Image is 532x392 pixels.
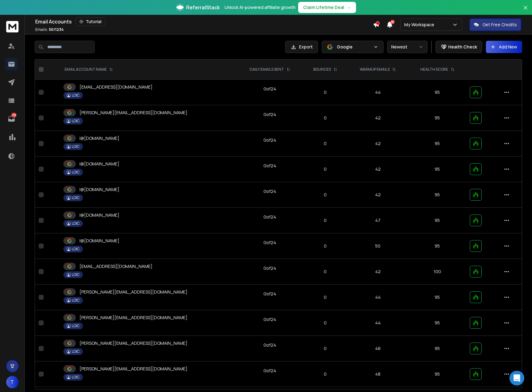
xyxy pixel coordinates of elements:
p: 0 [307,345,344,352]
td: 95 [408,156,466,182]
p: [EMAIL_ADDRESS][DOMAIN_NAME] [79,263,152,269]
p: 0 [307,217,344,223]
div: 0 of 24 [264,214,276,220]
p: [PERSON_NAME][EMAIL_ADDRESS][DOMAIN_NAME] [79,366,187,372]
p: [PERSON_NAME][EMAIL_ADDRESS][DOMAIN_NAME] [79,110,187,116]
p: HEALTH SCORE [420,67,448,72]
p: My Workspace [404,22,437,28]
div: 0 of 24 [264,316,276,323]
p: Unlock AI-powered affiliate growth [225,4,296,10]
p: 1718 [11,113,16,118]
button: Claim Lifetime Deal→ [298,2,356,13]
p: Get Free Credits [483,22,517,28]
p: LOIC [72,375,79,380]
p: l@[DOMAIN_NAME] [79,186,119,193]
p: [PERSON_NAME][EMAIL_ADDRESS][DOMAIN_NAME] [79,315,187,321]
td: 42 [347,105,408,131]
p: Health Check [448,44,477,50]
p: 0 [307,320,344,326]
p: Emails : [35,27,64,32]
p: l@[DOMAIN_NAME] [79,212,119,218]
span: 50 / 1234 [49,27,64,32]
td: 95 [408,336,466,361]
button: Add New [486,41,522,53]
div: 0 of 24 [264,188,276,194]
div: 0 of 24 [264,111,276,118]
td: 46 [347,336,408,361]
p: [PERSON_NAME][EMAIL_ADDRESS][DOMAIN_NAME] [79,340,187,346]
p: LOIC [72,323,79,328]
div: 0 of 24 [264,137,276,143]
p: LOIC [72,170,79,175]
div: 0 of 24 [264,265,276,271]
p: LOIC [72,221,79,226]
td: 50 [347,233,408,259]
button: Get Free Credits [470,19,521,31]
span: ReferralStack [186,4,220,11]
td: 95 [408,285,466,310]
td: 95 [408,361,466,387]
button: Tutorial [75,17,105,26]
p: LOIC [72,349,79,354]
button: Newest [387,41,427,53]
p: [PERSON_NAME][EMAIL_ADDRESS][DOMAIN_NAME] [79,289,187,295]
td: 95 [408,208,466,233]
td: 42 [347,259,408,285]
div: 0 of 24 [264,240,276,246]
p: LOIC [72,298,79,303]
td: 95 [408,310,466,336]
p: LOIC [72,195,79,200]
td: 42 [347,182,408,208]
td: 95 [408,182,466,208]
div: 0 of 24 [264,86,276,92]
p: DAILY EMAILS SENT [250,67,284,72]
p: Google [337,44,371,50]
button: T [6,376,19,388]
div: Email Accounts [35,17,373,26]
td: 42 [347,131,408,156]
td: 100 [408,259,466,285]
div: 0 of 24 [264,291,276,297]
span: 50 [390,20,395,24]
button: Health Check [435,41,482,53]
p: 0 [307,89,344,95]
p: l@[DOMAIN_NAME] [79,161,119,167]
div: 0 of 24 [264,342,276,348]
span: → [347,4,351,10]
a: 1718 [5,113,18,125]
button: Export [285,41,318,53]
div: 0 of 24 [264,163,276,169]
td: 42 [347,156,408,182]
p: LOIC [72,93,79,98]
p: 0 [307,294,344,300]
button: Close banner [521,4,530,19]
p: BOUNCES [313,67,331,72]
td: 48 [347,361,408,387]
td: 95 [408,131,466,156]
td: 95 [408,233,466,259]
p: LOIC [72,272,79,277]
p: [EMAIL_ADDRESS][DOMAIN_NAME] [79,84,152,90]
p: l@[DOMAIN_NAME] [79,238,119,244]
p: LOIC [72,247,79,252]
p: LOIC [72,119,79,123]
p: 0 [307,166,344,172]
td: 44 [347,310,408,336]
td: 47 [347,208,408,233]
p: 0 [307,192,344,198]
p: 0 [307,269,344,275]
td: 44 [347,80,408,105]
p: WARMUP EMAILS [360,67,390,72]
div: EMAIL ACCOUNT NAME [65,67,113,72]
p: 0 [307,243,344,249]
td: 95 [408,105,466,131]
td: 95 [408,80,466,105]
p: 0 [307,371,344,377]
div: Open Intercom Messenger [509,371,524,386]
p: LOIC [72,144,79,149]
p: l@[DOMAIN_NAME] [79,135,119,141]
td: 44 [347,285,408,310]
p: 0 [307,115,344,121]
